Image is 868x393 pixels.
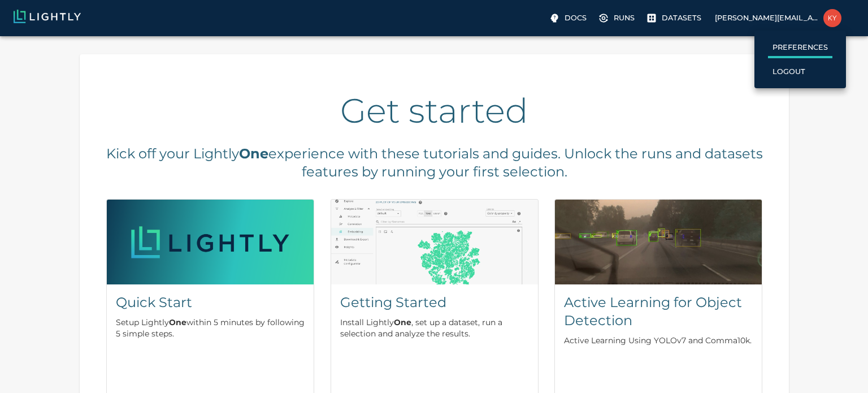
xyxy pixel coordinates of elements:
[768,63,810,80] label: Logout
[772,66,805,77] p: Logout
[772,42,828,53] p: Preferences
[768,38,832,58] label: Preferences
[768,63,832,80] a: Logout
